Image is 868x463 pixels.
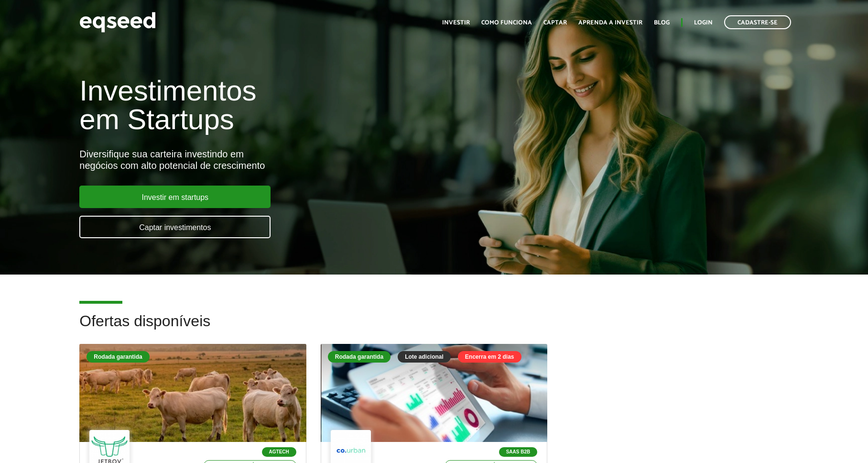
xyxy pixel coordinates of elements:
a: Login [694,20,713,26]
a: Captar [543,20,567,26]
a: Aprenda a investir [578,20,642,26]
a: Cadastre-se [724,15,791,29]
h1: Investimentos em Startups [79,77,499,134]
div: Rodada garantida [328,351,391,363]
a: Investir [442,20,470,26]
a: Blog [654,20,670,26]
p: Agtech [262,447,296,457]
div: Lote adicional [398,351,451,363]
a: Captar investimentos [79,216,271,238]
div: Rodada garantida [87,351,149,363]
a: Investir em startups [79,186,271,208]
div: Diversifique sua carteira investindo em negócios com alto potencial de crescimento [79,148,499,171]
img: EqSeed [79,10,156,35]
h2: Ofertas disponíveis [79,313,788,344]
p: SaaS B2B [499,447,538,457]
a: Como funciona [481,20,532,26]
div: Encerra em 2 dias [458,351,521,363]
